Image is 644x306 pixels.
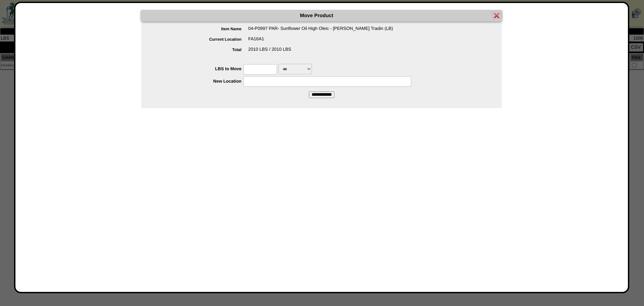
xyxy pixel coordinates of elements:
label: Total [155,47,248,52]
label: New Location [155,79,244,84]
div: Move Product [141,10,502,21]
label: Current Location [155,37,248,42]
div: 2010 LBS / 2010 LBS [155,47,502,57]
label: Item Name [155,27,248,31]
img: error.gif [494,13,499,18]
label: LBS to Move [155,66,244,71]
div: 04-P0997 PAR- Sunflower Oil High Oleic - [PERSON_NAME] Tradin (LB) [155,26,502,36]
div: FA16A1 [155,36,502,47]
